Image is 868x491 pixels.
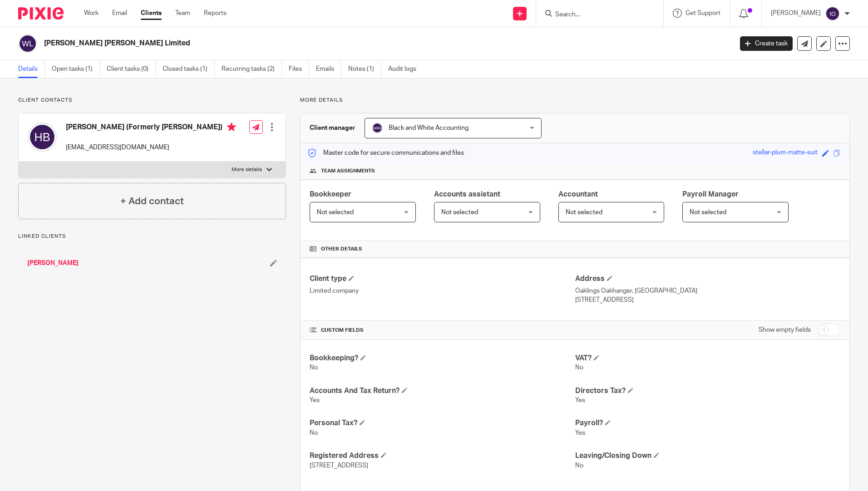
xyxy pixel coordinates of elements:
[321,245,362,253] span: Other details
[348,60,381,78] a: Notes (1)
[759,325,811,334] label: Show empty fields
[388,60,423,78] a: Audit logs
[566,209,602,216] span: Not selected
[316,60,341,78] a: Emails
[175,9,190,18] a: Team
[575,354,840,363] h4: VAT?
[66,143,236,152] p: [EMAIL_ADDRESS][DOMAIN_NAME]
[575,274,840,284] h4: Address
[18,60,45,78] a: Details
[575,418,840,428] h4: Payroll?
[310,397,320,403] span: Yes
[112,9,127,18] a: Email
[575,430,585,436] span: Yes
[18,34,37,53] img: svg%3E
[434,191,500,198] span: Accounts assistant
[317,209,354,216] span: Not selected
[307,148,464,157] p: Master code for secure communications and files
[310,274,575,284] h4: Client type
[84,9,99,18] a: Work
[163,60,215,78] a: Closed tasks (1)
[52,60,100,78] a: Open tasks (1)
[558,191,598,198] span: Accountant
[232,166,262,173] p: More details
[575,295,840,304] p: [STREET_ADDRESS]
[310,462,368,469] span: [STREET_ADDRESS]
[27,259,79,268] a: [PERSON_NAME]
[204,9,227,18] a: Reports
[310,327,575,334] h4: CUSTOM FIELDS
[18,233,286,240] p: Linked clients
[310,191,351,198] span: Bookkeeper
[441,209,478,216] span: Not selected
[28,123,57,152] img: svg%3E
[289,60,309,78] a: Files
[753,148,818,158] div: stellar-plum-matte-suit
[310,354,575,363] h4: Bookkeeping?
[686,10,720,16] span: Get Support
[310,386,575,396] h4: Accounts And Tax Return?
[310,418,575,428] h4: Personal Tax?
[141,9,162,18] a: Clients
[300,97,850,104] p: More details
[771,9,821,18] p: [PERSON_NAME]
[690,209,726,216] span: Not selected
[575,364,583,371] span: No
[372,123,383,133] img: svg%3E
[310,364,318,371] span: No
[575,462,583,469] span: No
[825,6,840,21] img: svg%3E
[222,60,282,78] a: Recurring tasks (2)
[66,123,236,134] h4: [PERSON_NAME] (Formerly [PERSON_NAME])
[575,386,840,396] h4: Directors Tax?
[321,167,375,175] span: Team assignments
[389,125,469,131] span: Black and White Accounting
[575,286,840,295] p: Oaklings Oakhanger, [GEOGRAPHIC_DATA]
[18,97,286,104] p: Client contacts
[310,451,575,461] h4: Registered Address
[554,11,636,19] input: Search
[44,39,590,48] h2: [PERSON_NAME] [PERSON_NAME] Limited
[120,194,184,208] h4: + Add contact
[310,286,575,295] p: Limited company
[310,430,318,436] span: No
[107,60,156,78] a: Client tasks (0)
[575,397,585,403] span: Yes
[310,123,355,133] h3: Client manager
[18,7,64,20] img: Pixie
[575,451,840,461] h4: Leaving/Closing Down
[227,123,236,132] i: Primary
[682,191,739,198] span: Payroll Manager
[740,36,793,51] a: Create task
